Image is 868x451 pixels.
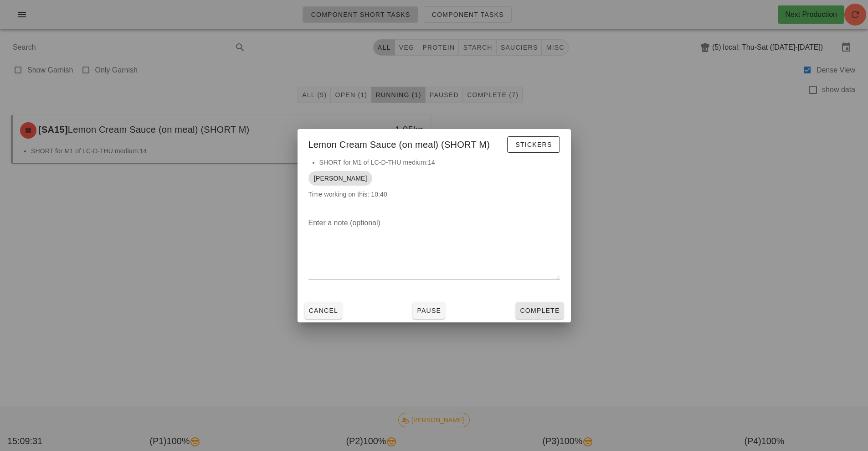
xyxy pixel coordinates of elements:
[298,157,571,208] div: Time working on this: 10:40
[305,302,342,319] button: Cancel
[507,136,560,153] button: Stickers
[308,307,339,314] span: Cancel
[416,307,441,314] span: Pause
[519,307,560,314] span: Complete
[298,129,571,157] div: Lemon Cream Sauce (on meal) (SHORT M)
[314,171,367,186] span: [PERSON_NAME]
[515,141,552,148] span: Stickers
[319,157,560,167] li: SHORT for M1 of LC-D-THU medium:14
[413,302,445,319] button: Pause
[516,302,563,319] button: Complete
